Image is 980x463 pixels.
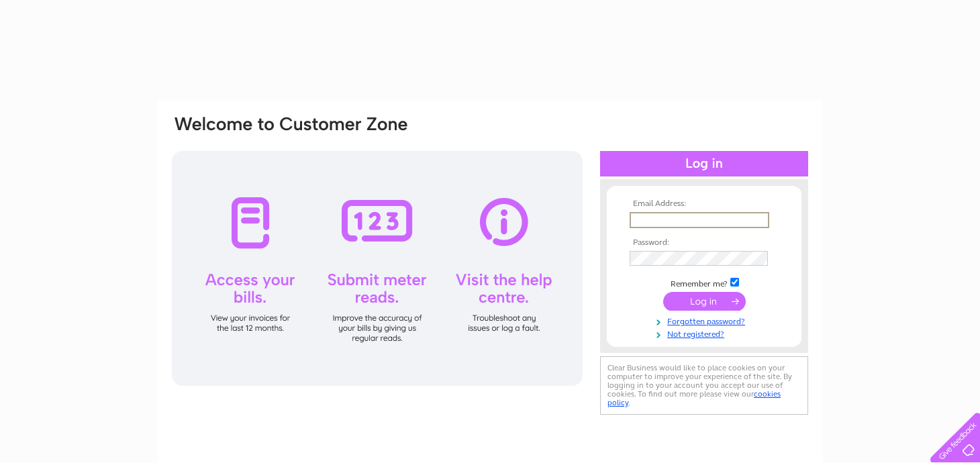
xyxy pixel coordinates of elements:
[626,199,782,209] th: Email Address:
[600,356,808,415] div: Clear Business would like to place cookies on your computer to improve your experience of the sit...
[630,314,782,327] a: Forgotten password?
[607,389,781,407] a: cookies policy
[663,292,746,311] input: Submit
[626,238,782,248] th: Password:
[626,276,782,289] td: Remember me?
[630,327,782,340] a: Not registered?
